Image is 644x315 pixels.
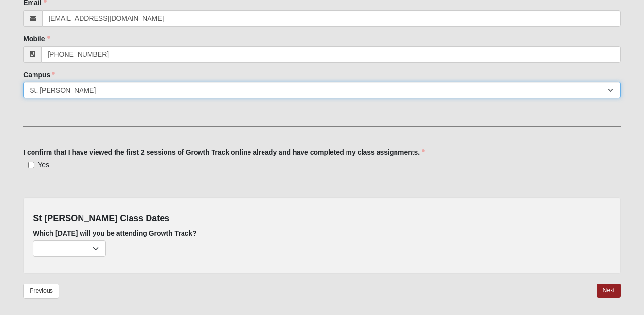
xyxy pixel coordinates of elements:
label: I confirm that I have viewed the first 2 sessions of Growth Track online already and have complet... [23,147,425,157]
input: Yes [28,162,34,168]
a: Next [597,283,621,298]
label: Mobile [23,34,50,44]
label: Campus [23,70,55,79]
span: Yes [38,161,49,169]
a: Previous [23,283,59,299]
label: Which [DATE] will you be attending Growth Track? [33,228,197,238]
h4: St [PERSON_NAME] Class Dates [33,213,611,224]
